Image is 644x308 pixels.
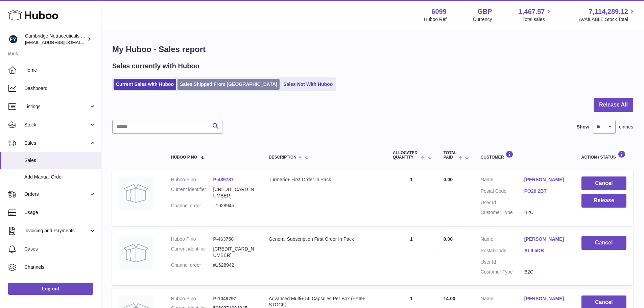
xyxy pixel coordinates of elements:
[24,122,89,128] span: Stock
[171,155,197,160] span: Huboo P no
[112,44,633,55] h1: My Huboo - Sales report
[473,16,492,23] div: Currency
[524,209,568,216] dd: B2C
[24,157,96,164] span: Sales
[269,176,379,183] div: Turmeric+ First Order In Pack
[8,34,18,44] img: internalAdmin-6099@internal.huboo.com
[481,259,524,265] dt: User Id
[386,170,437,226] td: 1
[581,150,626,160] div: Action / Status
[577,124,589,130] label: Show
[581,194,626,208] button: Release
[481,236,524,244] dt: Name
[24,103,89,110] span: Listings
[213,177,234,182] a: P-439787
[477,7,492,16] strong: GBP
[25,40,99,45] span: [EMAIL_ADDRESS][DOMAIN_NAME]
[481,199,524,206] dt: User Id
[25,33,86,46] div: Cambridge Nutraceuticals Ltd
[213,262,255,268] dd: #1628942
[524,176,568,183] a: [PERSON_NAME]
[581,236,626,250] button: Cancel
[444,151,457,160] span: Total paid
[119,236,153,270] img: no-photo.jpg
[481,295,524,304] dt: Name
[444,296,455,301] span: 14.00
[171,236,213,242] dt: Huboo P no
[481,209,524,216] dt: Customer Type
[524,247,568,254] a: AL9 5DB
[213,236,234,242] a: P-463750
[444,177,453,182] span: 0.00
[24,246,96,252] span: Cases
[119,176,153,210] img: no-photo.jpg
[524,295,568,302] a: [PERSON_NAME]
[594,98,633,112] button: Release All
[524,188,568,194] a: PO20 2BT
[177,79,280,90] a: Sales Shipped From [GEOGRAPHIC_DATA]
[24,209,96,216] span: Usage
[581,176,626,190] button: Cancel
[24,67,96,73] span: Home
[24,228,89,234] span: Invoicing and Payments
[213,186,255,199] dd: [CREDIT_CARD_NUMBER]
[386,229,437,285] td: 1
[444,236,453,242] span: 0.00
[481,176,524,185] dt: Name
[481,247,524,256] dt: Postal Code
[579,16,636,23] span: AVAILABLE Stock Total
[481,269,524,275] dt: Customer Type
[24,264,96,270] span: Channels
[589,7,628,16] span: 7,114,289.12
[171,262,213,268] dt: Channel order
[281,79,335,90] a: Sales Not With Huboo
[519,7,553,23] a: 1,467.57 Total sales
[24,85,96,92] span: Dashboard
[171,203,213,209] dt: Channel order
[431,7,447,16] strong: 6099
[393,151,420,160] span: ALLOCATED Quantity
[269,155,296,160] span: Description
[579,7,636,23] a: 7,114,289.12 AVAILABLE Stock Total
[171,176,213,183] dt: Huboo P no
[213,296,236,301] a: P-1049797
[112,62,199,71] h2: Sales currently with Huboo
[619,124,633,130] span: entries
[522,16,552,23] span: Total sales
[524,236,568,242] a: [PERSON_NAME]
[269,236,379,242] div: General Subscription First Order In Pack
[171,246,213,259] dt: Current identifier
[519,7,545,16] span: 1,467.57
[24,191,89,197] span: Orders
[481,188,524,196] dt: Postal Code
[213,203,255,209] dd: #1628945
[524,269,568,275] dd: B2C
[481,150,568,160] div: Customer
[114,79,176,90] a: Current Sales with Huboo
[171,295,213,302] dt: Huboo P no
[24,174,96,180] span: Add Manual Order
[424,16,447,23] div: Huboo Ref
[8,283,93,295] a: Log out
[24,140,89,146] span: Sales
[213,246,255,259] dd: [CREDIT_CARD_NUMBER]
[171,186,213,199] dt: Current identifier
